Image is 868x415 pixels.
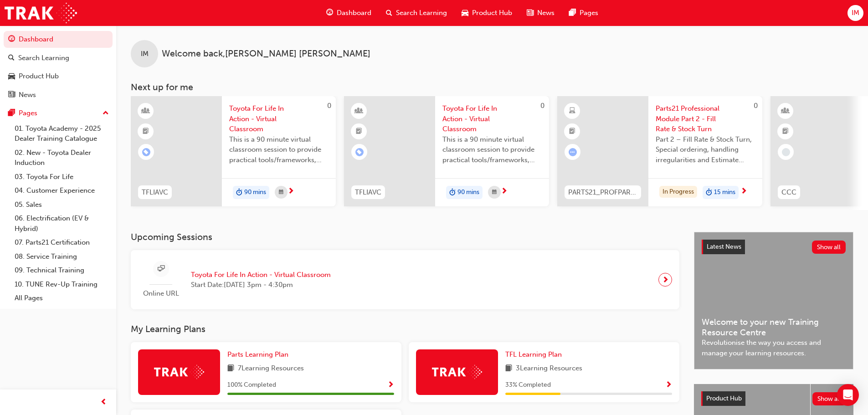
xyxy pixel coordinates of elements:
span: Latest News [707,243,741,251]
a: Parts Learning Plan [227,349,292,360]
span: TFLIAVC [142,187,168,198]
a: Product HubShow all [701,391,846,406]
span: 90 mins [244,187,266,198]
span: search-icon [386,7,392,19]
span: Show Progress [387,381,394,389]
span: 33 % Completed [505,380,551,390]
span: next-icon [662,273,669,286]
button: Show Progress [387,379,394,391]
span: 3 Learning Resources [516,363,582,374]
span: sessionType_ONLINE_URL-icon [158,263,164,275]
span: Parts Learning Plan [227,350,288,359]
span: Show Progress [665,381,672,389]
span: Toyota For Life In Action - Virtual Classroom [442,103,542,134]
span: Pages [580,8,598,18]
span: guage-icon [326,7,333,19]
span: news-icon [527,7,534,19]
span: learningRecordVerb_ENROLL-icon [355,148,364,156]
a: 09. Technical Training [11,263,113,277]
span: book-icon [505,363,512,374]
div: Search Learning [18,53,69,63]
span: learningRecordVerb_NONE-icon [782,148,790,156]
span: book-icon [227,363,234,374]
span: up-icon [103,108,109,119]
button: IM [847,5,863,21]
span: IM [141,49,149,59]
span: learningResourceType_INSTRUCTOR_LED-icon [356,105,362,117]
span: duration-icon [706,187,712,199]
a: Product Hub [4,68,113,85]
span: 100 % Completed [227,380,276,390]
span: This is a 90 minute virtual classroom session to provide practical tools/frameworks, behaviours a... [229,134,329,165]
span: TFL Learning Plan [505,350,562,359]
span: duration-icon [236,187,242,199]
img: Trak [432,365,482,379]
button: Pages [4,105,113,122]
span: Product Hub [706,395,742,402]
span: booktick-icon [143,126,149,138]
div: In Progress [659,186,697,198]
span: Part 2 – Fill Rate & Stock Turn, Special ordering, handling irregularities and Estimate Time of A... [656,134,755,165]
a: guage-iconDashboard [319,4,379,22]
a: 01. Toyota Academy - 2025 Dealer Training Catalogue [11,122,113,146]
span: learningResourceType_INSTRUCTOR_LED-icon [782,105,789,117]
a: news-iconNews [519,4,562,22]
span: pages-icon [569,7,576,19]
a: 05. Sales [11,198,113,212]
a: 06. Electrification (EV & Hybrid) [11,211,113,236]
h3: Next up for me [116,82,868,92]
span: car-icon [8,72,15,81]
span: learningRecordVerb_ATTEMPT-icon [569,148,577,156]
span: News [537,8,555,18]
img: Trak [5,3,77,23]
h3: Upcoming Sessions [131,232,679,242]
span: search-icon [8,54,15,62]
span: pages-icon [8,109,15,118]
a: pages-iconPages [562,4,606,22]
button: Show Progress [665,379,672,391]
a: 10. TUNE Rev-Up Training [11,277,113,292]
a: Latest NewsShow all [702,240,846,254]
img: Trak [154,365,204,379]
a: search-iconSearch Learning [379,4,454,22]
a: Search Learning [4,50,113,67]
span: CCC [781,187,796,198]
span: 15 mins [714,187,735,198]
a: Dashboard [4,31,113,48]
div: News [19,90,36,100]
div: Open Intercom Messenger [837,384,859,406]
a: car-iconProduct Hub [454,4,519,22]
span: Welcome to your new Training Resource Centre [702,317,846,338]
a: All Pages [11,291,113,305]
span: Toyota For Life In Action - Virtual Classroom [229,103,329,134]
span: calendar-icon [492,187,497,198]
span: This is a 90 minute virtual classroom session to provide practical tools/frameworks, behaviours a... [442,134,542,165]
div: Product Hub [19,71,59,82]
span: learningResourceType_ELEARNING-icon [569,105,575,117]
div: Pages [19,108,37,118]
a: 02. New - Toyota Dealer Induction [11,146,113,170]
span: Welcome back , [PERSON_NAME] [PERSON_NAME] [162,49,370,59]
span: next-icon [740,188,747,196]
a: Latest NewsShow allWelcome to your new Training Resource CentreRevolutionise the way you access a... [694,232,853,369]
a: 0PARTS21_PROFPART2_0923_ELParts21 Professional Module Part 2 - Fill Rate & Stock TurnPart 2 – Fil... [557,96,762,206]
a: Online URLToyota For Life In Action - Virtual ClassroomStart Date:[DATE] 3pm - 4:30pm [138,257,672,302]
span: 0 [540,102,544,110]
button: Show all [812,241,846,254]
span: prev-icon [100,397,107,408]
h3: My Learning Plans [131,324,679,334]
span: 0 [754,102,758,110]
span: Start Date: [DATE] 3pm - 4:30pm [191,280,331,290]
span: 0 [327,102,331,110]
span: guage-icon [8,36,15,44]
span: TFLIAVC [355,187,381,198]
span: IM [852,8,859,18]
button: DashboardSearch LearningProduct HubNews [4,29,113,105]
button: Show all [812,392,847,405]
a: TFL Learning Plan [505,349,565,360]
span: car-icon [462,7,468,19]
a: 0TFLIAVCToyota For Life In Action - Virtual ClassroomThis is a 90 minute virtual classroom sessio... [131,96,336,206]
span: Search Learning [396,8,447,18]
